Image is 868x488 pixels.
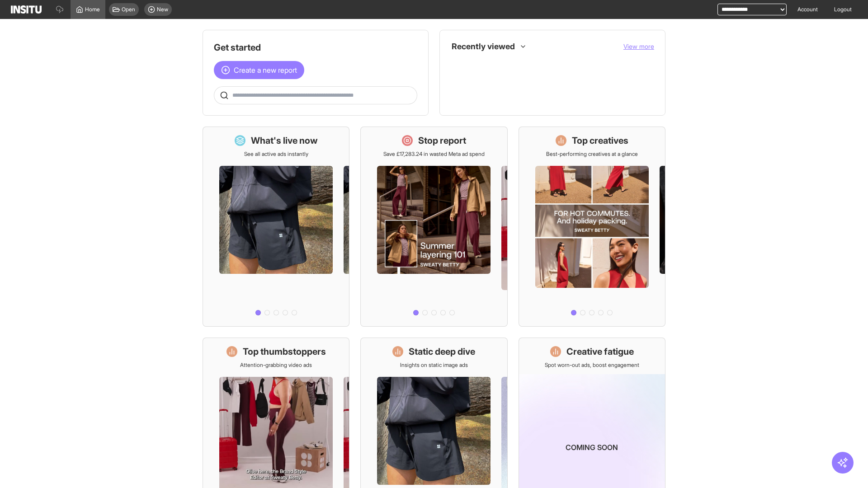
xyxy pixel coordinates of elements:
h1: Top thumbstoppers [243,345,326,358]
p: See all active ads instantly [244,150,308,158]
h1: What's live now [251,134,318,147]
h1: Static deep dive [409,345,475,358]
span: Home [85,6,100,13]
p: Insights on static image ads [400,361,468,369]
span: Create a new report [234,65,297,75]
button: View more [623,42,654,51]
h1: Get started [214,41,417,54]
img: Logo [11,5,42,14]
span: View more [623,42,654,50]
h1: Top creatives [572,134,628,147]
p: Save £17,283.24 in wasted Meta ad spend [383,150,485,158]
a: What's live nowSee all active ads instantly [203,127,349,327]
a: Top creativesBest-performing creatives at a glance [519,127,665,327]
span: New [157,6,168,13]
button: Create a new report [214,61,304,79]
span: Open [122,6,135,13]
h1: Stop report [418,134,466,147]
p: Attention-grabbing video ads [240,361,312,369]
p: Best-performing creatives at a glance [546,150,638,158]
a: Stop reportSave £17,283.24 in wasted Meta ad spend [360,127,507,327]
